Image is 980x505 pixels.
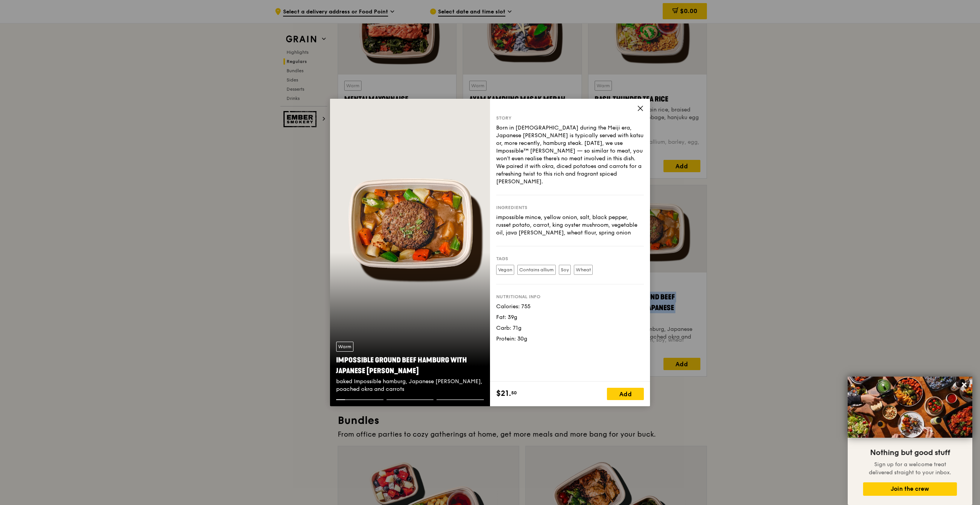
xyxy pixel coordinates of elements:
[496,115,644,121] div: Story
[511,390,517,396] span: 50
[559,265,571,275] label: Soy
[848,377,972,438] img: DSC07876-Edit02-Large.jpeg
[496,214,644,237] div: impossible mince, yellow onion, salt, black pepper, russet potato, carrot, king oyster mushroom, ...
[336,342,353,352] div: Warm
[574,265,593,275] label: Wheat
[496,265,514,275] label: Vegan
[607,388,644,400] div: Add
[496,303,644,311] div: Calories: 755
[496,124,644,186] div: Born in [DEMOGRAPHIC_DATA] during the Meiji era, Japanese [PERSON_NAME] is typically served with ...
[496,335,644,343] div: Protein: 30g
[336,355,484,376] div: Impossible Ground Beef Hamburg with Japanese [PERSON_NAME]
[336,378,484,393] div: baked Impossible hamburg, Japanese [PERSON_NAME], poached okra and carrots
[496,204,644,211] div: Ingredients
[496,294,644,300] div: Nutritional info
[517,265,556,275] label: Contains allium
[869,461,951,476] span: Sign up for a welcome treat delivered straight to your inbox.
[863,482,957,496] button: Join the crew
[496,324,644,332] div: Carb: 71g
[496,388,511,399] span: $21.
[958,379,970,391] button: Close
[496,256,644,262] div: Tags
[870,448,950,457] span: Nothing but good stuff
[496,314,644,321] div: Fat: 39g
